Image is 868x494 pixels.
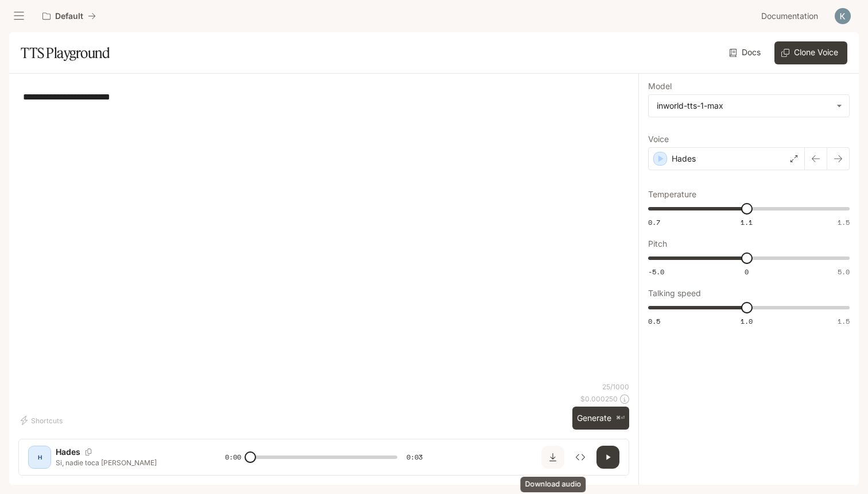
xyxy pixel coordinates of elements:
[225,451,241,463] span: 0:00
[648,135,669,143] p: Voice
[55,12,83,21] p: Default
[838,316,850,326] span: 1.5
[580,394,618,404] p: $ 0.000250
[521,477,586,492] div: Download audio
[616,415,625,422] p: ⌘⏎
[761,9,818,24] span: Documentation
[648,82,672,90] p: Model
[649,95,849,117] div: inworld-tts-1-max
[835,8,851,24] img: User avatar
[569,446,592,469] button: Inspect
[21,41,110,64] h1: TTS Playground
[838,267,850,277] span: 5.0
[741,217,753,227] span: 1.1
[648,289,701,297] p: Talking speed
[18,411,67,430] button: Shortcuts
[602,382,629,392] p: 25 / 1000
[648,217,660,227] span: 0.7
[9,6,29,26] button: open drawer
[774,41,847,64] button: Clone Voice
[648,240,667,248] p: Pitch
[672,153,696,164] p: Hades
[30,448,49,466] div: H
[56,446,80,458] p: Hades
[37,5,101,28] button: All workspaces
[406,451,423,463] span: 0:03
[757,5,827,28] a: Documentation
[572,407,629,430] button: Generate⌘⏎
[741,316,753,326] span: 1.0
[838,217,850,227] span: 1.5
[831,5,854,28] button: User avatar
[541,446,564,469] button: Download audio
[648,267,664,277] span: -5.0
[56,458,197,468] p: Si, nadie toca [PERSON_NAME]
[657,100,831,112] div: inworld-tts-1-max
[727,41,765,64] a: Docs
[648,316,660,326] span: 0.5
[745,267,749,277] span: 0
[648,190,696,198] p: Temperature
[80,449,96,455] button: Copy Voice ID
